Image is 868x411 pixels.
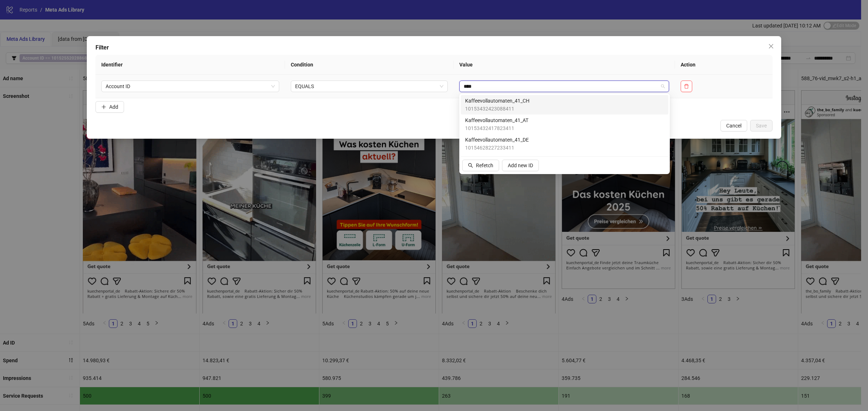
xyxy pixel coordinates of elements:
div: Kaffeevollautomaten_41_DE [461,134,668,153]
span: Kaffeevollautomaten_41_DE [465,136,529,144]
button: Cancel [720,120,747,131]
th: Identifier [95,55,285,75]
span: search [468,163,473,168]
span: Refetch [476,163,493,168]
th: Value [454,55,675,75]
span: EQUALS [295,81,443,92]
span: Kaffeevollautomaten_41_AT [465,116,528,124]
button: Add [95,101,124,113]
div: Kaffeevollautomaten_41_CH [461,95,668,114]
span: Add new ID [508,163,533,168]
button: Refetch [462,160,499,171]
span: Kaffeevollautomaten_41_CH [465,97,529,105]
button: Close [765,40,777,52]
th: Action [675,55,773,75]
span: close [768,43,774,49]
span: Account ID [106,81,275,92]
div: Filter [95,43,773,52]
span: 10154628227233411 [465,144,529,152]
span: plus [101,104,106,109]
span: delete [684,84,689,89]
th: Condition [285,55,453,75]
button: Save [750,120,773,131]
span: 10153432417823411 [465,124,528,132]
span: Cancel [726,123,741,129]
span: Add [109,104,118,110]
span: 10153432423088411 [465,105,529,113]
div: Kaffeevollautomaten_41_AT [461,114,668,134]
button: Add new ID [502,160,539,171]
